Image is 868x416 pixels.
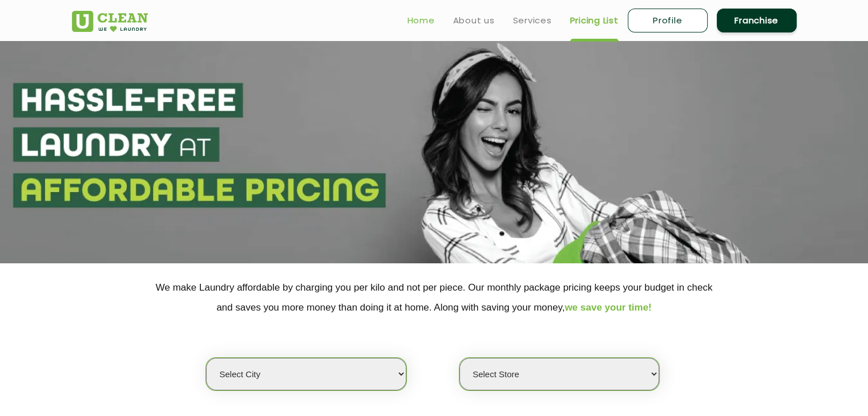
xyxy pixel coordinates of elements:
a: Profile [628,9,708,32]
a: Franchise [717,9,797,32]
a: Services [513,14,552,27]
span: we save your time! [565,302,652,313]
a: About us [453,14,495,27]
a: Pricing List [570,14,619,27]
a: Home [407,14,435,27]
p: We make Laundry affordable by charging you per kilo and not per piece. Our monthly package pricin... [72,278,797,317]
img: UClean Laundry and Dry Cleaning [72,11,148,32]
